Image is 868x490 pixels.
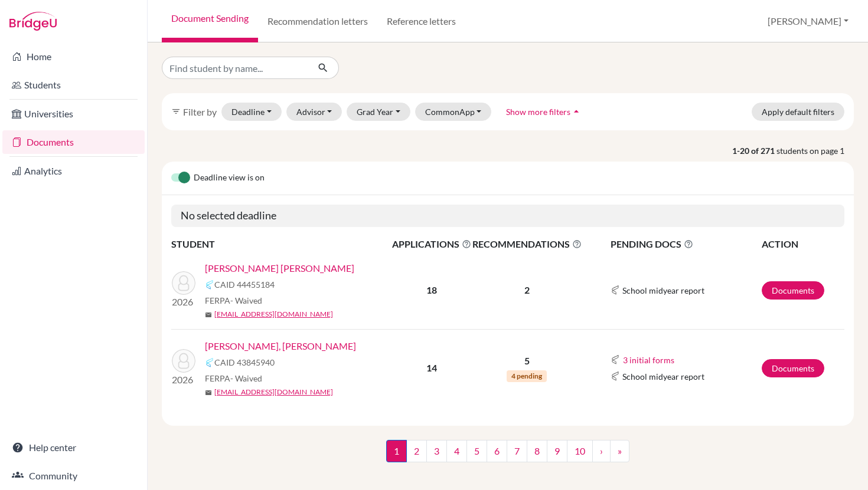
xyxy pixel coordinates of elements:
span: CAID 44455184 [214,278,275,291]
a: [PERSON_NAME] [PERSON_NAME] [205,261,354,275]
span: School midyear report [622,284,704,297]
span: CAID 43845940 [214,356,275,369]
span: Deadline view is on [194,171,265,185]
a: Documents [762,281,824,300]
a: Documents [2,130,145,154]
button: Apply default filters [752,103,844,121]
button: [PERSON_NAME] [762,10,854,32]
b: 14 [426,362,437,373]
img: Bridge-U [9,12,57,31]
a: › [592,440,611,462]
button: CommonApp [415,103,492,121]
b: 18 [426,284,437,295]
i: arrow_drop_up [570,106,582,117]
p: 2026 [172,295,195,309]
a: 3 [426,440,447,462]
img: Common App logo [611,355,620,364]
h5: No selected deadline [171,205,844,227]
img: Common App logo [611,285,620,295]
a: 9 [547,440,567,462]
span: mail [205,389,212,396]
input: Find student by name... [162,57,308,79]
a: Documents [762,359,824,377]
img: Common App logo [205,358,214,367]
button: Advisor [286,103,342,121]
span: APPLICATIONS [392,237,471,251]
img: Common App logo [205,280,214,290]
th: STUDENT [171,236,391,252]
span: - Waived [230,373,262,383]
a: Analytics [2,159,145,183]
a: 10 [567,440,593,462]
span: - Waived [230,295,262,305]
p: 2026 [172,373,195,387]
img: Avendano Orozco, Sofia Carolina [172,349,195,373]
i: filter_list [171,107,181,116]
span: FERPA [205,372,262,384]
a: [PERSON_NAME], [PERSON_NAME] [205,339,356,353]
a: 8 [527,440,547,462]
p: 5 [472,354,582,368]
a: [EMAIL_ADDRESS][DOMAIN_NAME] [214,387,333,397]
button: Grad Year [347,103,410,121]
span: students on page 1 [776,144,854,157]
a: 5 [466,440,487,462]
span: 1 [386,440,407,462]
a: 7 [507,440,527,462]
img: Common App logo [611,371,620,381]
nav: ... [386,440,629,472]
p: 2 [472,283,582,297]
span: mail [205,311,212,318]
span: 4 pending [507,370,547,382]
a: Home [2,45,145,68]
span: School midyear report [622,370,704,383]
button: 3 initial forms [622,353,675,367]
a: 2 [406,440,427,462]
span: FERPA [205,294,262,307]
span: Show more filters [506,107,570,117]
a: Community [2,464,145,488]
a: 4 [446,440,467,462]
a: [EMAIL_ADDRESS][DOMAIN_NAME] [214,309,333,320]
img: Arguello Martinez, Juan Pablo [172,271,195,295]
a: Students [2,73,145,97]
th: ACTION [761,236,844,252]
strong: 1-20 of 271 [732,144,776,157]
span: RECOMMENDATIONS [472,237,582,251]
button: Deadline [221,103,282,121]
span: PENDING DOCS [611,237,761,251]
a: 6 [487,440,507,462]
a: Universities [2,102,145,126]
span: Filter by [183,106,217,117]
button: Show more filtersarrow_drop_up [496,103,592,121]
a: » [610,440,629,462]
a: Help center [2,436,145,459]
